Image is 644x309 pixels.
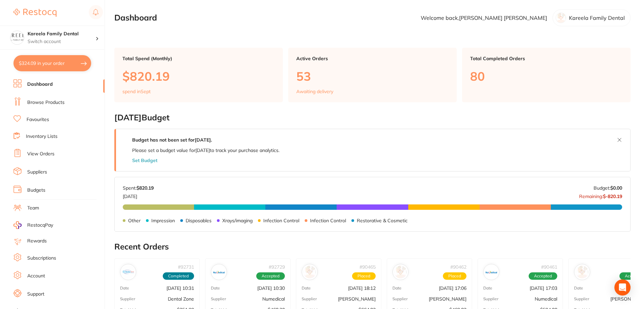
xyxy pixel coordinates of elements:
[137,185,154,191] strong: $820.19
[168,296,194,302] p: Dental Zone
[27,222,53,229] span: RestocqPay
[530,285,557,291] p: [DATE] 17:03
[114,113,631,122] h2: [DATE] Budget
[132,158,157,163] button: Set Budget
[132,137,212,143] strong: Budget has not been set for [DATE] .
[443,272,466,280] span: Placed
[541,264,557,270] p: # 90461
[603,193,622,199] strong: $-820.19
[535,296,557,302] p: Numedical
[439,285,466,291] p: [DATE] 17:06
[27,187,45,194] a: Budgets
[485,266,498,278] img: Numedical
[166,285,194,291] p: [DATE] 10:31
[262,296,285,302] p: Numedical
[114,242,631,252] h2: Recent Orders
[338,296,376,302] p: [PERSON_NAME]
[302,286,311,291] p: Date
[27,291,44,298] a: Support
[13,221,22,229] img: RestocqPay
[114,13,157,23] h2: Dashboard
[28,38,96,45] p: Switch account
[257,285,285,291] p: [DATE] 10:30
[123,185,154,191] p: Spent:
[576,266,589,278] img: Adam Dental
[13,5,56,21] a: Restocq Logo
[120,286,129,291] p: Date
[27,151,54,157] a: View Orders
[213,266,225,278] img: Numedical
[302,297,317,301] p: Supplier
[122,266,135,278] img: Dental Zone
[296,89,333,94] p: Awaiting delivery
[13,221,53,229] a: RestocqPay
[27,116,49,123] a: Favourites
[569,15,625,21] p: Kareela Family Dental
[574,286,583,291] p: Date
[122,56,275,61] p: Total Spend (Monthly)
[13,55,91,71] button: $324.09 in your order
[27,238,47,244] a: Rewards
[27,81,53,88] a: Dashboard
[163,272,194,280] span: Completed
[450,264,466,270] p: # 90462
[462,48,631,102] a: Total Completed Orders80
[186,218,212,223] p: Disposables
[27,169,47,176] a: Suppliers
[296,56,449,61] p: Active Orders
[483,286,492,291] p: Date
[10,31,24,44] img: Kareela Family Dental
[123,191,154,199] p: [DATE]
[211,297,226,301] p: Supplier
[27,273,45,279] a: Account
[122,89,151,94] p: spend in Sept
[574,297,589,301] p: Supplier
[211,286,220,291] p: Date
[120,297,135,301] p: Supplier
[392,286,402,291] p: Date
[579,191,622,199] p: Remaining:
[357,218,408,223] p: Restorative & Cosmetic
[614,279,631,296] div: Open Intercom Messenger
[27,255,56,262] a: Subscriptions
[222,218,253,223] p: Xrays/imaging
[392,297,408,301] p: Supplier
[122,69,275,83] p: $820.19
[359,264,376,270] p: # 90465
[296,69,449,83] p: 53
[114,48,283,102] a: Total Spend (Monthly)$820.19spend inSept
[421,15,547,21] p: Welcome back, [PERSON_NAME] [PERSON_NAME]
[256,272,285,280] span: Accepted
[348,285,376,291] p: [DATE] 18:12
[288,48,457,102] a: Active Orders53Awaiting delivery
[27,99,65,106] a: Browse Products
[610,185,622,191] strong: $0.00
[269,264,285,270] p: # 92729
[128,218,141,223] p: Other
[394,266,407,278] img: Adam Dental
[310,218,346,223] p: Infection Control
[132,148,279,153] p: Please set a budget value for [DATE] to track your purchase analytics.
[352,272,376,280] span: Placed
[178,264,194,270] p: # 92731
[263,218,299,223] p: Infection Control
[151,218,175,223] p: Impression
[303,266,316,278] img: Adam Dental
[529,272,557,280] span: Accepted
[470,69,622,83] p: 80
[429,296,466,302] p: [PERSON_NAME]
[594,185,622,191] p: Budget:
[470,56,622,61] p: Total Completed Orders
[28,31,96,37] h4: Kareela Family Dental
[13,9,56,17] img: Restocq Logo
[483,297,498,301] p: Supplier
[26,133,58,140] a: Inventory Lists
[27,205,39,211] a: Team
